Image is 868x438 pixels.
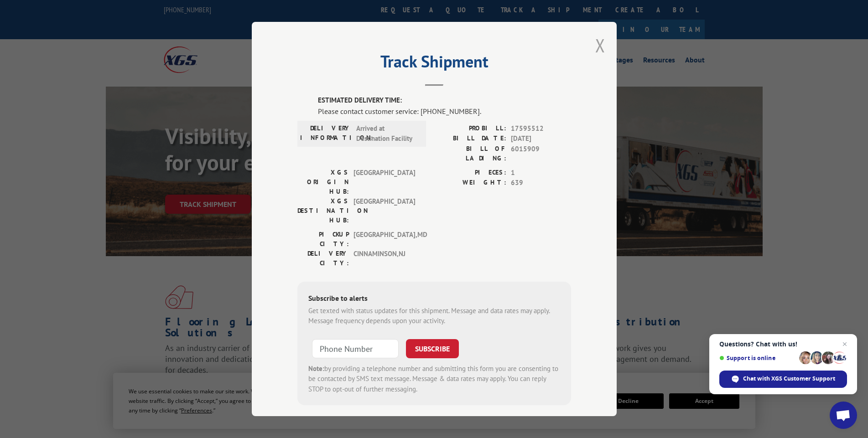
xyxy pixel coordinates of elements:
label: DELIVERY INFORMATION: [300,124,352,144]
div: Please contact customer service: [PHONE_NUMBER]. [318,106,571,117]
label: XGS ORIGIN HUB: [297,168,349,196]
span: 17595512 [511,124,571,134]
label: DELIVERY CITY: [297,249,349,268]
label: WEIGHT: [434,178,506,188]
div: Subscribe to alerts [308,293,560,306]
span: 6015909 [511,144,571,163]
span: Support is online [719,355,796,361]
input: Phone Number [312,339,399,358]
span: Questions? Chat with us! [719,340,847,348]
div: Get texted with status updates for this shipment. Message and data rates may apply. Message frequ... [308,306,560,326]
div: Open chat [830,402,857,429]
strong: Note: [308,364,324,373]
button: Close modal [595,33,605,57]
span: 639 [511,178,571,188]
label: BILL DATE: [434,134,506,144]
label: ESTIMATED DELIVERY TIME: [318,95,571,106]
span: 1 [511,168,571,178]
label: PIECES: [434,168,506,178]
label: PROBILL: [434,124,506,134]
h2: Track Shipment [297,55,571,72]
button: SUBSCRIBE [406,339,459,358]
span: [GEOGRAPHIC_DATA] [353,168,415,196]
span: [GEOGRAPHIC_DATA] , MD [353,230,415,249]
span: [DATE] [511,134,571,144]
label: PICKUP CITY: [297,230,349,249]
span: Arrived at Destination Facility [356,124,418,144]
label: BILL OF LADING: [434,144,506,163]
span: [GEOGRAPHIC_DATA] [353,196,415,225]
div: Chat with XGS Customer Support [719,371,847,388]
span: Close chat [839,339,850,350]
div: by providing a telephone number and submitting this form you are consenting to be contacted by SM... [308,364,560,395]
span: CINNAMINSON , NJ [353,249,415,268]
span: Chat with XGS Customer Support [743,375,835,383]
label: XGS DESTINATION HUB: [297,196,349,225]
